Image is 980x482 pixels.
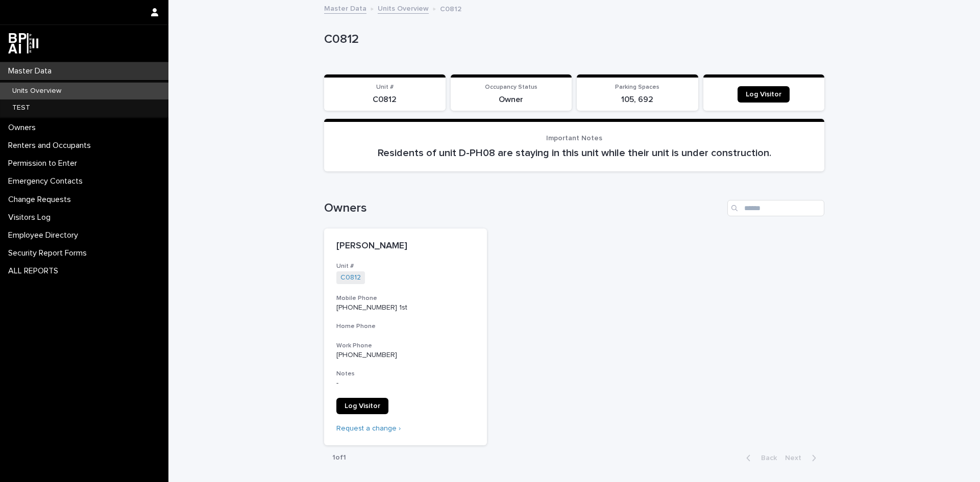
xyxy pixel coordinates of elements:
p: Owner [457,95,566,105]
a: [PHONE_NUMBER] [336,351,397,359]
h1: Owners [324,201,723,216]
a: Log Visitor [336,398,388,414]
p: Security Report Forms [4,248,95,258]
p: C0812 [324,32,820,47]
span: Occupancy Status [485,84,537,90]
a: Log Visitor [738,86,790,103]
p: 1 of 1 [324,445,354,470]
p: 105, 692 [583,95,692,105]
h3: Work Phone [336,342,475,350]
img: dwgmcNfxSF6WIOOXiGgu [8,33,38,54]
h3: Mobile Phone [336,294,475,302]
p: Residents of unit D-PH08 are staying in this unit while their unit is under construction. [336,147,812,159]
p: - [336,379,475,388]
p: Master Data [4,66,60,76]
h3: Notes [336,370,475,378]
span: Unit # [376,84,394,90]
span: Next [785,454,807,462]
p: Change Requests [4,195,79,205]
p: Visitors Log [4,213,59,222]
p: TEST [4,104,38,112]
p: C0812 [330,95,439,105]
p: [PERSON_NAME] [336,241,475,252]
a: Master Data [324,2,366,14]
p: Employee Directory [4,231,86,240]
p: Renters and Occupants [4,141,99,150]
p: ALL REPORTS [4,266,66,276]
a: Units Overview [378,2,429,14]
h3: Unit # [336,262,475,270]
button: Next [781,453,824,463]
span: Log Visitor [345,402,380,410]
p: Emergency Contacts [4,176,91,186]
a: C0812 [340,273,361,282]
p: Units Overview [4,87,69,95]
span: Important Notes [546,135,602,142]
p: C0812 [440,3,461,14]
button: Back [738,453,781,463]
p: Permission to Enter [4,159,85,168]
a: [PERSON_NAME]Unit #C0812 Mobile Phone[PHONE_NUMBER] 1stHome PhoneWork Phone[PHONE_NUMBER]Notes-Lo... [324,229,487,445]
input: Search [727,200,824,216]
span: Back [755,454,777,462]
a: Request a change › [336,425,401,432]
span: Log Visitor [746,91,781,98]
a: [PHONE_NUMBER] 1st [336,304,407,311]
p: Owners [4,123,44,133]
span: Parking Spaces [615,84,659,90]
h3: Home Phone [336,322,475,331]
